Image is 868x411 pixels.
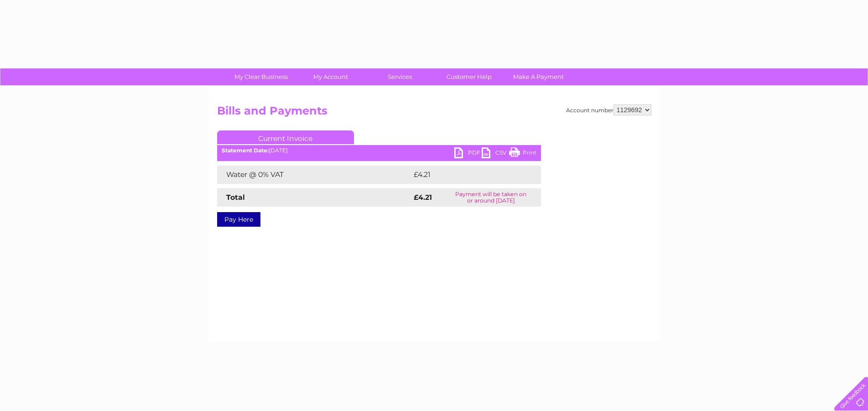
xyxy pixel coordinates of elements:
[501,68,576,85] a: Make A Payment
[217,130,354,144] a: Current Invoice
[293,68,368,85] a: My Account
[509,147,536,161] a: Print
[222,147,269,154] b: Statement Date:
[482,147,509,161] a: CSV
[223,68,299,85] a: My Clear Business
[441,188,541,207] td: Payment will be taken on or around [DATE]
[362,68,437,85] a: Services
[431,68,507,85] a: Customer Help
[226,193,245,202] strong: Total
[217,212,260,227] a: Pay Here
[217,104,651,122] h2: Bills and Payments
[411,166,518,184] td: £4.21
[217,166,411,184] td: Water @ 0% VAT
[566,104,651,115] div: Account number
[414,193,432,202] strong: £4.21
[217,147,541,154] div: [DATE]
[454,147,482,161] a: PDF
